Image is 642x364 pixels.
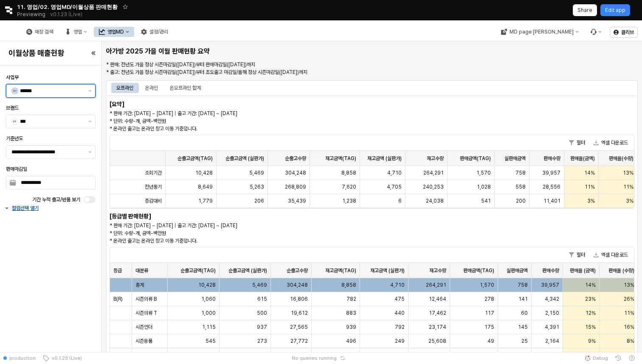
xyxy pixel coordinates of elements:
[541,282,559,288] span: 39,957
[570,267,596,274] span: 판매율 (금액)
[496,27,583,37] div: MD page 이동
[423,183,444,190] span: 240,253
[106,61,548,76] p: * 판매: 전년도 가을 정상 시즌마감일([DATE])부터 판매마감일([DATE])까지 * 출고: 전년도 가을 정상 시즌마감일([DATE])부터 초도출고 마감일/올해 정상 시즌...
[627,352,634,358] span: 6%
[342,183,356,190] span: 7,620
[367,155,402,162] span: 재고금액 (실판가)
[515,169,526,176] span: 758
[135,338,152,344] span: 시즌용품
[347,352,356,358] span: 622
[195,169,213,176] span: 10,428
[135,324,152,330] span: 시즌언더
[136,27,173,37] button: 설정/관리
[624,296,634,302] span: 26%
[585,282,596,288] span: 14%
[570,155,595,162] span: 판매율(금액)
[600,4,630,16] button: Edit app
[121,3,130,11] button: Add app to favorites
[110,212,191,220] h6: [등급별 판매현황]
[566,138,588,148] button: 필터
[623,169,634,176] span: 13%
[624,324,634,330] span: 16%
[288,198,306,204] span: 35,439
[135,296,157,302] span: 시즌의류 B
[566,250,588,260] button: 필터
[111,83,138,93] div: 오프라인
[428,352,446,358] span: 24,690
[206,338,216,344] span: 545
[285,169,306,176] span: 304,248
[17,10,45,19] span: Previewing
[135,282,144,288] span: 총계
[8,49,77,57] h4: 이월상품 매출현황
[110,100,147,108] h6: [요약]
[626,198,634,204] span: 3%
[85,85,95,97] button: 제안 사항 표시
[145,169,162,176] span: 조회기간
[585,296,596,302] span: 23%
[291,310,308,316] span: 19,612
[198,183,213,190] span: 8,649
[395,324,405,330] span: 792
[515,183,526,190] span: 558
[165,83,206,93] div: 온오프라인 합계
[387,169,402,176] span: 4,710
[507,267,528,274] span: 실판매금액
[12,205,39,212] p: 컬럼선택 열기
[387,183,402,190] span: 4,705
[588,338,596,344] span: 9%
[17,3,118,11] span: 11. 영업/02. 영업MD/이월상품 판매현황
[145,83,158,93] div: 온라인
[609,155,634,162] span: 판매율(수량)
[488,352,494,358] span: 31
[521,352,528,358] span: 18
[584,169,595,176] span: 14%
[12,88,18,94] span: A1
[521,338,528,344] span: 25
[257,324,267,330] span: 937
[45,8,87,20] button: Releases and History
[518,324,528,330] span: 145
[395,338,405,344] span: 249
[625,352,639,364] button: Help
[573,4,597,16] button: Share app
[60,27,92,37] button: 영업
[484,324,494,330] span: 175
[206,352,216,358] span: 653
[32,197,80,203] span: 기간 누적 출고/반품 보기
[518,282,528,288] span: 758
[611,352,625,364] button: History
[509,29,573,35] div: MD page [PERSON_NAME]
[4,205,97,212] button: 컬럼선택 열기
[85,115,95,128] button: 제안 사항 표시
[94,27,134,37] button: 영업MD
[291,352,308,358] span: 26,213
[73,29,82,35] div: 영업
[545,352,559,358] span: 1,523
[290,338,308,344] span: 27,772
[35,29,53,35] div: 매장 검색
[624,282,634,288] span: 13%
[257,338,267,344] span: 273
[428,338,446,344] span: 25,608
[577,7,592,14] p: Share
[521,310,528,316] span: 60
[249,169,264,176] span: 5,469
[581,352,611,364] button: Debug
[39,352,85,364] button: v0.1.23 (Live)
[254,198,264,204] span: 206
[201,310,216,316] span: 1,000
[287,267,308,274] span: 순출고수량
[198,282,216,288] span: 10,428
[341,282,356,288] span: 8,858
[257,296,267,302] span: 615
[423,169,444,176] span: 264,291
[394,296,405,302] span: 475
[593,355,608,361] span: Debug
[110,110,501,133] p: * 판매 기간: [DATE] ~ [DATE] | 출고 기간: [DATE] ~ [DATE] * 단위: 수량-개, 금액-백만원 * 온라인 출고는 온라인 창고 이동 기준입니다.
[477,183,491,190] span: 1,028
[102,41,642,352] main: App Frame
[394,310,405,316] span: 440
